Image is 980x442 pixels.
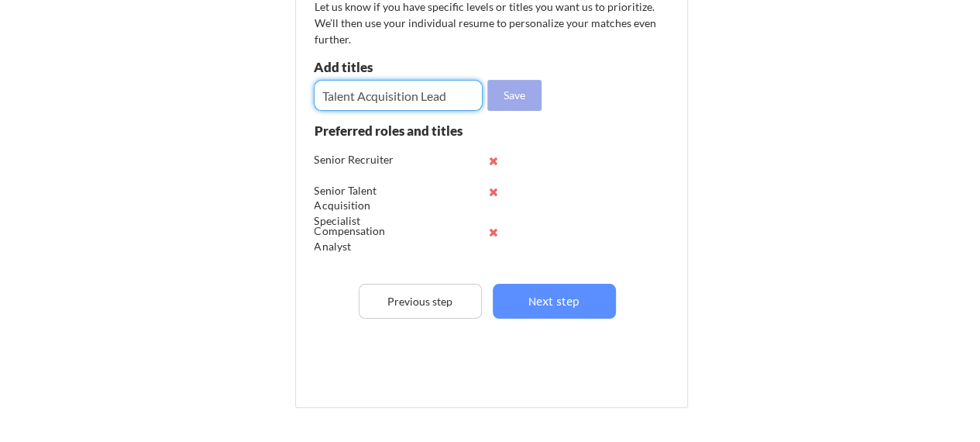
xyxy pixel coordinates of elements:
div: Compensation Analyst [315,223,416,254]
button: Save [487,80,542,111]
div: Senior Recruiter [315,152,416,167]
div: Senior Talent Acquisition Specialist [315,183,416,229]
button: Previous step [359,284,482,319]
input: E.g. Senior Product Manager [314,80,483,111]
div: Add titles [314,60,479,74]
button: Next step [493,284,616,319]
div: Preferred roles and titles [315,124,483,137]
